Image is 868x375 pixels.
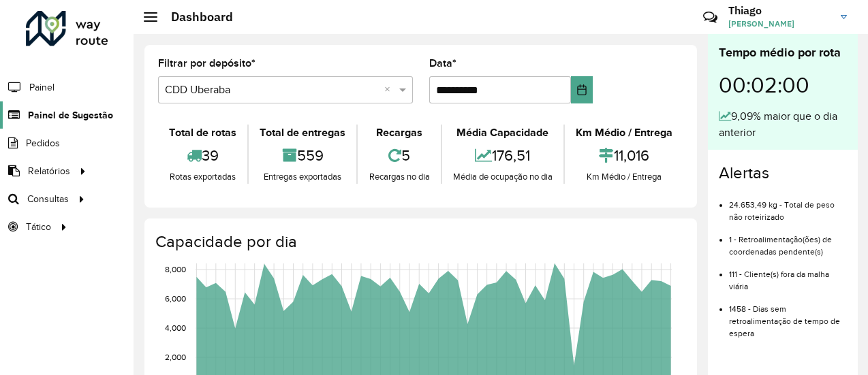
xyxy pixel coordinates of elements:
[446,125,560,141] div: Média Capacidade
[568,125,680,141] div: Km Médio / Entrega
[571,76,593,103] button: Choose Date
[361,141,437,170] div: 5
[155,232,683,252] h4: Capacidade por dia
[26,136,60,150] span: Pedidos
[161,125,244,141] div: Total de rotas
[361,125,437,141] div: Recargas
[165,265,186,274] text: 8,000
[158,55,255,71] label: Filtrar por depósito
[165,323,186,332] text: 4,000
[252,125,353,141] div: Total de entregas
[157,10,233,25] h2: Dashboard
[446,170,560,184] div: Média de ocupação no dia
[28,164,70,178] span: Relatórios
[29,80,55,95] span: Painel
[728,18,831,30] span: [PERSON_NAME]
[161,141,244,170] div: 39
[252,170,353,184] div: Entregas exportadas
[719,108,847,141] div: 9,09% maior que o dia anterior
[719,62,847,108] div: 00:02:00
[165,353,186,361] text: 2,000
[26,220,51,234] span: Tático
[719,44,847,62] div: Tempo médio por rota
[729,189,847,223] li: 24.653,49 kg - Total de peso não roteirizado
[252,141,353,170] div: 559
[696,3,725,32] a: Contato Rápido
[728,4,831,17] h3: Thiago
[729,258,847,293] li: 111 - Cliente(s) fora da malha viária
[729,293,847,340] li: 1458 - Dias sem retroalimentação de tempo de espera
[729,223,847,258] li: 1 - Retroalimentação(ões) de coordenadas pendente(s)
[28,108,113,123] span: Painel de Sugestão
[384,82,396,98] span: Clear all
[429,55,456,71] label: Data
[361,170,437,184] div: Recargas no dia
[568,170,680,184] div: Km Médio / Entrega
[165,294,186,303] text: 6,000
[719,163,847,183] h4: Alertas
[161,170,244,184] div: Rotas exportadas
[27,192,69,206] span: Consultas
[446,141,560,170] div: 176,51
[568,141,680,170] div: 11,016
